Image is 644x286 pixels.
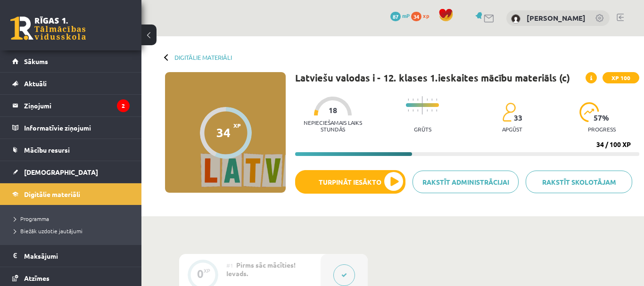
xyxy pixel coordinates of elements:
[414,126,431,132] p: Grūts
[12,139,130,161] a: Mācību resursi
[14,215,49,222] span: Programma
[427,109,428,112] img: icon-short-line-57e1e144782c952c97e751825c79c345078a6d821885a25fce030b3d8c18986b.svg
[204,268,210,273] div: XP
[411,12,421,21] span: 34
[427,98,428,101] img: icon-short-line-57e1e144782c952c97e751825c79c345078a6d821885a25fce030b3d8c18986b.svg
[295,170,405,194] button: Turpināt iesākto
[295,119,371,132] p: Nepieciešamais laiks stundās
[197,270,204,278] div: 0
[24,190,80,198] span: Digitālie materiāli
[423,12,429,19] span: xp
[226,261,296,278] span: Pirms sāc mācīties! Ievads.
[12,161,130,183] a: [DEMOGRAPHIC_DATA]
[422,96,423,114] img: icon-long-line-d9ea69661e0d244f92f715978eff75569469978d946b2353a9bb055b3ed8787d.svg
[408,109,409,112] img: icon-short-line-57e1e144782c952c97e751825c79c345078a6d821885a25fce030b3d8c18986b.svg
[24,274,50,282] span: Atzīmes
[408,98,409,101] img: icon-short-line-57e1e144782c952c97e751825c79c345078a6d821885a25fce030b3d8c18986b.svg
[527,13,586,23] a: [PERSON_NAME]
[603,72,639,83] span: XP 100
[402,12,410,19] span: mP
[411,12,434,19] a: 34 xp
[14,227,132,235] a: Biežāk uzdotie jautājumi
[24,245,130,267] legend: Maksājumi
[390,12,410,19] a: 87 mP
[12,50,130,72] a: Sākums
[14,227,83,235] span: Biežāk uzdotie jautājumi
[511,14,520,24] img: Tatjana Kurenkova
[233,122,241,129] span: XP
[390,12,401,21] span: 87
[514,114,522,122] span: 33
[226,261,233,269] span: #1
[413,109,413,112] img: icon-short-line-57e1e144782c952c97e751825c79c345078a6d821885a25fce030b3d8c18986b.svg
[12,95,130,116] a: Ziņojumi2
[594,114,610,122] span: 57 %
[502,102,516,122] img: students-c634bb4e5e11cddfef0936a35e636f08e4e9abd3cc4e673bd6f9a4125e45ecb1.svg
[588,126,616,132] p: progress
[436,109,437,112] img: icon-short-line-57e1e144782c952c97e751825c79c345078a6d821885a25fce030b3d8c18986b.svg
[24,79,47,88] span: Aktuāli
[417,109,418,112] img: icon-short-line-57e1e144782c952c97e751825c79c345078a6d821885a25fce030b3d8c18986b.svg
[216,125,231,139] div: 34
[14,214,132,223] a: Programma
[413,171,519,193] a: Rakstīt administrācijai
[174,54,232,61] a: Digitālie materiāli
[117,99,130,112] i: 2
[579,102,600,122] img: icon-progress-161ccf0a02000e728c5f80fcf4c31c7af3da0e1684b2b1d7c360e028c24a22f1.svg
[12,183,130,205] a: Digitālie materiāli
[436,98,437,101] img: icon-short-line-57e1e144782c952c97e751825c79c345078a6d821885a25fce030b3d8c18986b.svg
[12,245,130,267] a: Maksājumi
[24,168,98,176] span: [DEMOGRAPHIC_DATA]
[413,98,413,101] img: icon-short-line-57e1e144782c952c97e751825c79c345078a6d821885a25fce030b3d8c18986b.svg
[12,117,130,139] a: Informatīvie ziņojumi
[329,106,337,114] span: 18
[10,16,86,40] a: Rīgas 1. Tālmācības vidusskola
[526,171,632,193] a: Rakstīt skolotājam
[502,126,522,132] p: apgūst
[417,98,418,101] img: icon-short-line-57e1e144782c952c97e751825c79c345078a6d821885a25fce030b3d8c18986b.svg
[24,57,48,65] span: Sākums
[12,73,130,94] a: Aktuāli
[431,98,432,101] img: icon-short-line-57e1e144782c952c97e751825c79c345078a6d821885a25fce030b3d8c18986b.svg
[24,117,130,139] legend: Informatīvie ziņojumi
[295,72,570,83] h1: Latviešu valodas i - 12. klases 1.ieskaites mācību materiāls (c)
[24,146,70,154] span: Mācību resursi
[431,109,432,112] img: icon-short-line-57e1e144782c952c97e751825c79c345078a6d821885a25fce030b3d8c18986b.svg
[24,95,130,116] legend: Ziņojumi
